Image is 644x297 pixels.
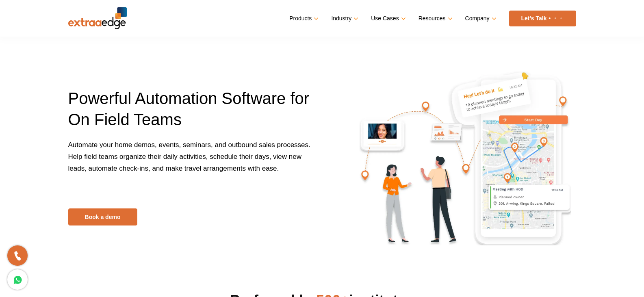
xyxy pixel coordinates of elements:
span: Automate your home demos, events, seminars, and outbound sales processes. Help field teams organi... [68,141,310,172]
span: Powerful Automation Software for On Field Teams [68,89,310,128]
a: Industry [331,13,357,24]
a: Products [289,13,317,24]
a: Company [465,13,495,24]
a: Let’s Talk [509,11,576,26]
a: Book a demo [68,208,137,225]
a: Resources [418,13,451,24]
a: Use Cases [371,13,404,24]
img: crm-for-field-agents-image [359,68,571,245]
